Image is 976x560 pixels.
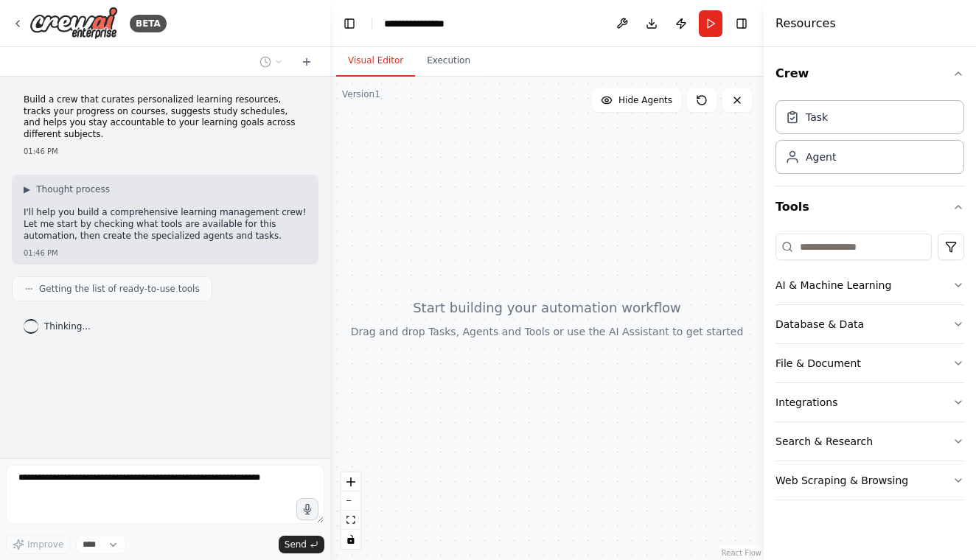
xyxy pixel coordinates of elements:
div: Database & Data [775,317,864,332]
div: Crew [775,94,964,186]
p: I'll help you build a comprehensive learning management crew! Let me start by checking what tools... [24,207,307,242]
span: ▶ [24,183,30,195]
div: Tools [775,228,964,512]
button: Integrations [775,383,964,421]
span: Hide Agents [618,94,672,106]
button: Web Scraping & Browsing [775,461,964,500]
span: Improve [27,539,63,550]
div: Task [806,110,828,125]
div: 01:46 PM [24,248,307,259]
div: Version 1 [342,88,380,100]
button: zoom in [341,472,360,491]
div: Integrations [775,395,837,410]
button: Tools [775,186,964,228]
button: Improve [6,535,70,554]
button: Start a new chat [295,53,318,71]
button: File & Document [775,344,964,382]
span: Getting the list of ready-to-use tools [39,283,200,295]
img: Logo [29,7,118,40]
button: Database & Data [775,305,964,343]
div: Web Scraping & Browsing [775,473,908,488]
span: Thinking... [44,321,91,332]
button: Hide Agents [592,88,681,112]
button: Hide left sidebar [339,13,360,34]
div: AI & Machine Learning [775,278,891,293]
div: BETA [130,15,167,32]
button: Click to speak your automation idea [296,498,318,520]
div: React Flow controls [341,472,360,549]
button: ▶Thought process [24,183,110,195]
h4: Resources [775,15,836,32]
button: Hide right sidebar [731,13,752,34]
button: Switch to previous chat [254,53,289,71]
button: Search & Research [775,422,964,461]
button: Visual Editor [336,46,415,77]
span: Thought process [36,183,110,195]
div: Search & Research [775,434,873,449]
button: AI & Machine Learning [775,266,964,304]
button: Send [279,536,324,553]
button: toggle interactivity [341,530,360,549]
button: zoom out [341,491,360,511]
a: React Flow attribution [722,549,761,557]
button: fit view [341,511,360,530]
div: 01:46 PM [24,146,307,157]
nav: breadcrumb [384,16,460,31]
p: Build a crew that curates personalized learning resources, tracks your progress on courses, sugge... [24,94,307,140]
div: File & Document [775,356,861,371]
button: Execution [415,46,482,77]
div: Agent [806,150,836,164]
button: Crew [775,53,964,94]
span: Send [285,539,307,550]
